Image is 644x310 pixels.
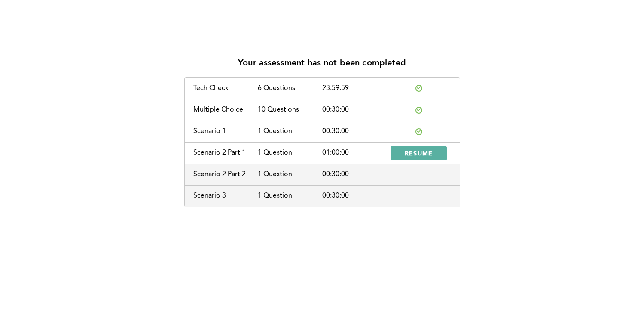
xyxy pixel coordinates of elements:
div: Tech Check [193,84,258,92]
div: 1 Question [258,170,322,178]
div: Multiple Choice [193,106,258,114]
div: 1 Question [258,127,322,135]
div: 00:30:00 [322,106,387,114]
span: RESUME [405,149,433,157]
div: Scenario 2 Part 2 [193,170,258,178]
button: RESUME [391,146,447,160]
div: 00:30:00 [322,192,387,200]
div: 00:30:00 [322,170,387,178]
div: Scenario 3 [193,192,258,200]
div: Scenario 1 [193,127,258,135]
div: 6 Questions [258,84,322,92]
div: 1 Question [258,149,322,157]
div: Scenario 2 Part 1 [193,149,258,157]
div: 1 Question [258,192,322,200]
div: 23:59:59 [322,84,387,92]
div: 01:00:00 [322,149,387,157]
div: 10 Questions [258,106,322,114]
div: 00:30:00 [322,127,387,135]
p: Your assessment has not been completed [238,59,406,68]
